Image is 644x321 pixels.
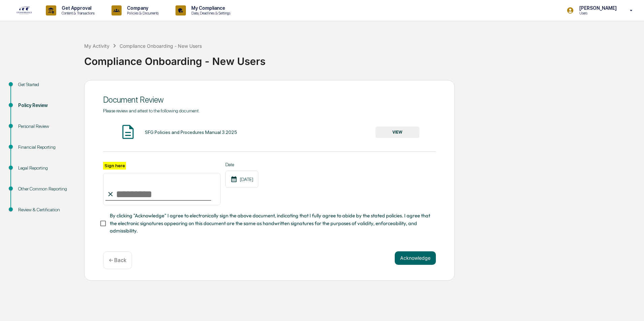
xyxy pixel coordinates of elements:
[103,95,436,105] div: Document Review
[186,11,234,15] p: Data, Deadlines & Settings
[103,162,126,170] label: Sign here
[16,6,32,15] img: logo
[110,212,430,235] span: By clicking "Acknowledge" I agree to electronically sign the above document, indicating that I fu...
[145,130,237,135] div: SFG Policies and Procedures Manual 3.2025
[18,102,73,109] div: Policy Review
[120,123,136,140] img: Document Icon
[122,11,162,15] p: Policies & Documents
[56,5,98,11] p: Get Approval
[18,185,73,192] div: Other Common Reporting
[186,5,234,11] p: My Compliance
[376,127,419,138] button: VIEW
[395,251,436,265] button: Acknowledge
[120,43,202,49] div: Compliance Onboarding - New Users
[84,43,109,49] div: My Activity
[109,257,126,263] p: ← Back
[122,5,162,11] p: Company
[225,171,258,188] div: [DATE]
[18,206,73,213] div: Review & Certification
[18,81,73,88] div: Get Started
[574,5,620,11] p: [PERSON_NAME]
[84,50,641,67] div: Compliance Onboarding - New Users
[225,162,258,167] label: Date
[622,299,641,317] iframe: Open customer support
[18,165,73,172] div: Legal Reporting
[56,11,98,15] p: Content & Transactions
[18,144,73,151] div: Financial Reporting
[18,123,73,130] div: Personal Review
[103,108,200,113] span: Please review and attest to the following document.
[574,11,620,15] p: Users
